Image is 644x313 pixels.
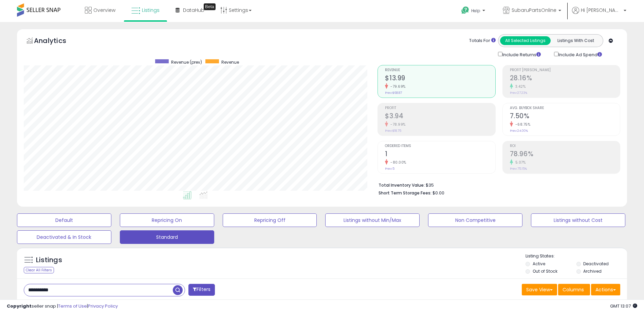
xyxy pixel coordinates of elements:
label: Out of Stock [533,268,557,274]
div: Tooltip anchor [204,3,216,10]
span: Profit [385,106,495,110]
a: Hi [PERSON_NAME] [572,7,626,22]
span: Hi [PERSON_NAME] [581,7,622,14]
b: Short Term Storage Fees: [379,190,431,196]
small: Prev: 27.23% [510,91,527,95]
button: Actions [591,284,620,295]
span: DataHub [183,7,204,14]
div: seller snap | | [7,303,118,310]
button: Repricing Off [223,213,317,227]
h5: Analytics [34,36,79,47]
a: Help [456,1,492,22]
button: Listings without Min/Max [325,213,420,227]
h2: 1 [385,150,495,159]
small: -78.99% [388,122,406,127]
h5: Listings [36,255,62,265]
h2: 78.96% [510,150,620,159]
span: Revenue [221,59,239,65]
button: Non Competitive [428,213,522,227]
h2: 7.50% [510,112,620,121]
small: -80.00% [388,160,406,165]
label: Deactivated [583,261,609,267]
small: -68.75% [513,122,531,127]
span: $0.00 [433,190,444,196]
button: Save View [522,284,557,295]
span: ROI [510,144,620,148]
small: -79.69% [388,84,406,89]
span: Listings [142,7,160,14]
label: Archived [583,268,602,274]
i: Get Help [461,6,470,15]
p: Listing States: [526,253,627,259]
small: Prev: 5 [385,167,394,171]
button: Repricing On [120,213,214,227]
button: Columns [558,284,590,295]
b: Total Inventory Value: [379,182,425,188]
span: Revenue (prev) [171,59,202,65]
button: Listings With Cost [550,36,601,45]
button: Default [17,213,111,227]
a: Privacy Policy [88,303,118,309]
h2: $13.99 [385,74,495,83]
strong: Copyright [7,303,32,309]
small: Prev: 75.15% [510,167,527,171]
h2: 28.16% [510,74,620,83]
div: Totals For [469,38,496,44]
span: Revenue [385,68,495,72]
label: Active [533,261,545,267]
span: Avg. Buybox Share [510,106,620,110]
button: All Selected Listings [500,36,551,45]
div: Include Ad Spend [549,50,613,58]
button: Filters [188,284,215,296]
small: Prev: 24.00% [510,129,528,133]
small: Prev: $68.87 [385,91,402,95]
span: 2025-08-11 13:07 GMT [610,303,637,309]
div: Include Returns [493,50,549,58]
span: Ordered Items [385,144,495,148]
small: Prev: $18.75 [385,129,401,133]
li: $35 [379,181,615,189]
span: Overview [93,7,115,14]
button: Deactivated & In Stock [17,230,111,244]
small: 5.07% [513,160,526,165]
a: Terms of Use [58,303,87,309]
button: Standard [120,230,214,244]
span: Columns [563,286,584,293]
h2: $3.94 [385,112,495,121]
span: Profit [PERSON_NAME] [510,68,620,72]
small: 3.42% [513,84,526,89]
span: SubaruPartsOnline [512,7,556,14]
div: Clear All Filters [24,267,54,273]
button: Listings without Cost [531,213,625,227]
span: Help [471,8,480,14]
